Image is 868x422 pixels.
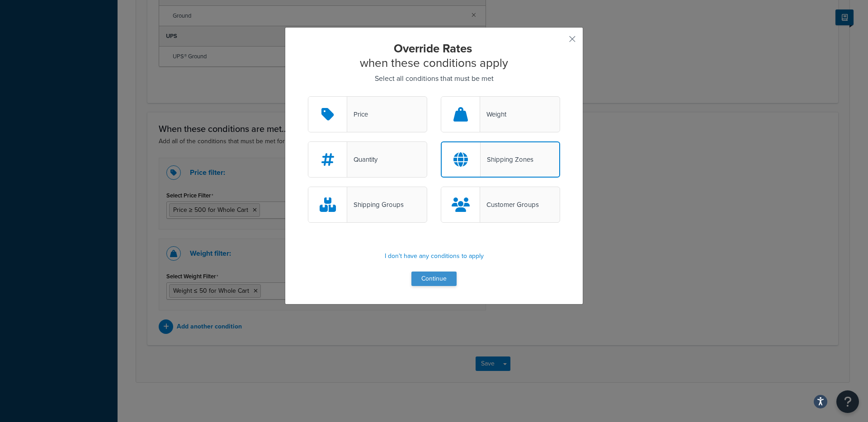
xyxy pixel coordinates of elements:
h2: when these conditions apply [308,41,560,70]
p: I don't have any conditions to apply [308,250,560,263]
div: Customer Groups [480,198,539,211]
div: Weight [480,108,506,121]
strong: Override Rates [394,40,472,57]
div: Quantity [347,153,377,166]
div: Price [347,108,368,121]
p: Select all conditions that must be met [308,72,560,85]
button: Continue [411,272,457,286]
div: Shipping Groups [347,198,404,211]
div: Shipping Zones [481,153,533,166]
